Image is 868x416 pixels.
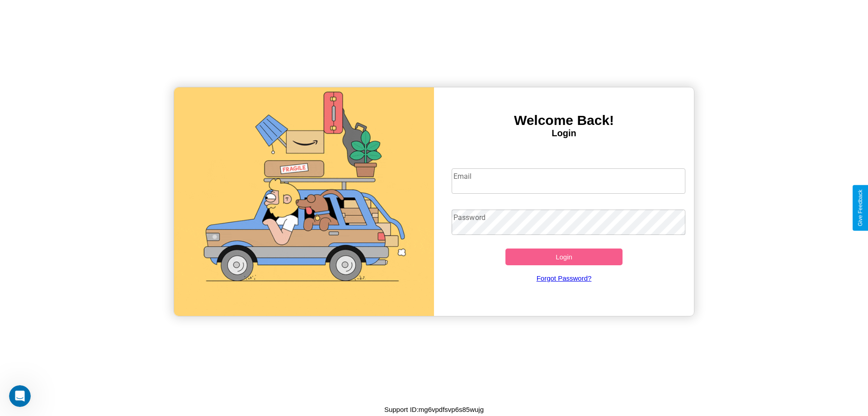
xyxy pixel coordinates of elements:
div: Give Feedback [857,190,863,226]
p: Support ID: mg6vpdfsvp6s85wujg [384,403,484,416]
h3: Welcome Back! [434,113,694,128]
button: Login [505,249,623,265]
img: gif [174,87,434,316]
h4: Login [434,128,694,139]
iframe: Intercom live chat [9,385,31,407]
a: Forgot Password? [447,265,681,291]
